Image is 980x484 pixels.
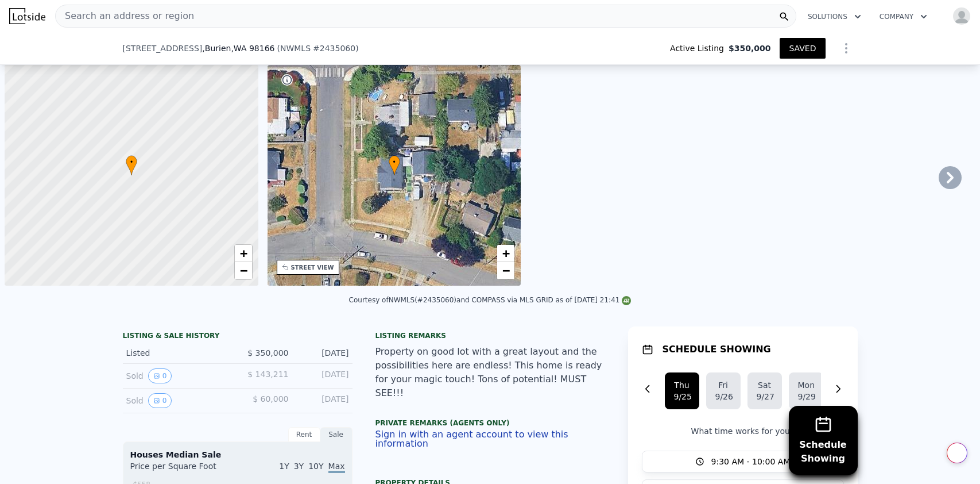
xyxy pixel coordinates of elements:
span: − [239,263,247,278]
div: LISTING & SALE HISTORY [123,331,353,343]
span: $ 350,000 [247,348,288,358]
div: ( ) [277,43,359,54]
button: Fri9/26 [706,372,741,409]
div: STREET VIEW [291,263,334,272]
button: View historical data [148,368,172,383]
div: Listing remarks [375,331,605,340]
img: Lotside [9,8,45,24]
div: • [126,155,137,175]
span: + [502,246,510,260]
div: 9/29 [798,391,814,402]
span: + [239,246,247,260]
div: Thu [674,379,690,391]
div: Sale [320,427,353,442]
div: Price per Square Foot [130,460,238,479]
button: 9:30 AM - 10:00 AM [642,451,844,473]
div: [DATE] [298,368,349,383]
div: • [389,155,400,175]
button: View historical data [148,393,172,408]
div: Sat [757,379,773,391]
div: 9/26 [715,391,731,402]
button: Solutions [799,6,870,27]
span: 9:30 AM - 10:00 AM [711,456,791,467]
div: 9/25 [674,391,690,402]
span: Active Listing [670,43,729,54]
button: Sign in with an agent account to view this information [375,430,605,448]
div: Houses Median Sale [130,449,345,460]
span: NWMLS [280,44,311,53]
span: 10Y [308,462,323,471]
a: Zoom out [497,262,514,279]
div: Property on good lot with a great layout and the possibilities here are endless! This home is rea... [375,345,605,400]
span: 1Y [279,462,289,471]
span: Search an address or region [56,9,194,23]
button: Thu9/25 [665,372,699,409]
span: , WA 98166 [231,44,274,53]
a: Zoom in [235,245,252,262]
span: [STREET_ADDRESS] [123,43,203,54]
div: [DATE] [298,393,349,408]
span: • [389,157,400,167]
div: Fri [715,379,731,391]
div: Listed [126,347,228,359]
button: Company [870,6,936,27]
span: # 2435060 [313,44,355,53]
div: [DATE] [298,347,349,359]
span: 3Y [294,462,304,471]
div: Mon [798,379,814,391]
button: Sat9/27 [747,372,782,409]
span: $350,000 [729,43,771,54]
h1: SCHEDULE SHOWING [663,343,771,356]
span: Max [328,462,345,473]
button: ScheduleShowing [789,406,858,475]
div: Private Remarks (Agents Only) [375,418,605,430]
div: 9/27 [757,391,773,402]
button: Show Options [835,37,858,60]
a: Zoom out [235,262,252,279]
span: − [502,263,510,278]
div: Sold [126,368,228,383]
div: Rent [288,427,320,442]
span: , Burien [202,43,274,54]
span: $ 60,000 [253,394,288,404]
button: SAVED [780,38,825,59]
span: • [126,157,137,167]
div: Sold [126,393,228,408]
img: avatar [952,7,971,25]
a: Zoom in [497,245,514,262]
span: $ 143,211 [247,370,288,379]
img: NWMLS Logo [622,296,631,305]
p: What time works for you? [642,425,844,437]
button: Mon9/29 [789,372,823,409]
div: Courtesy of NWMLS (#2435060) and COMPASS via MLS GRID as of [DATE] 21:41 [349,296,632,304]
